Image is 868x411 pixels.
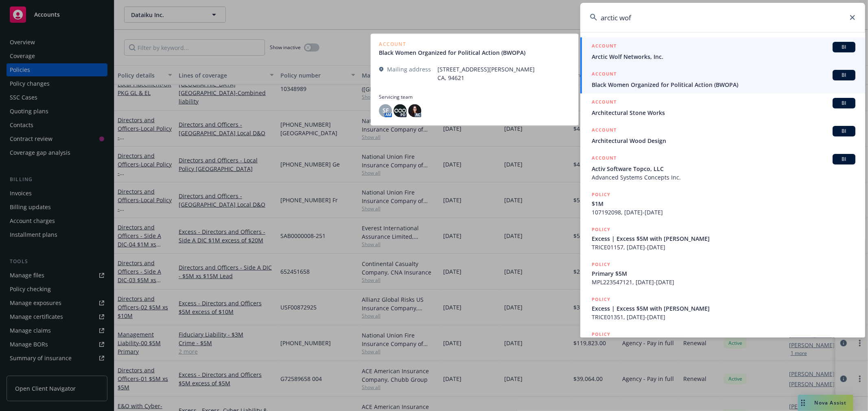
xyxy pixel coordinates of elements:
[580,221,865,256] a: POLICYExcess | Excess $5M with [PERSON_NAME]TRICE01157, [DATE]-[DATE]
[580,3,865,32] input: Search...
[580,121,865,149] a: ACCOUNTBIArchitectural Wood Design
[592,98,617,108] h5: ACCOUNT
[592,269,855,278] span: Primary $5M
[836,71,852,79] span: BI
[836,156,852,163] span: BI
[592,80,855,89] span: Black Women Organized for Political Action (BWOPA)
[592,173,855,182] span: Advanced Systems Concepts Inc.
[580,93,865,121] a: ACCOUNTBIArchitectural Stone Works
[592,154,617,164] h5: ACCOUNT
[592,260,610,268] h5: POLICY
[592,126,617,136] h5: ACCOUNT
[592,304,855,313] span: Excess | Excess $5M with [PERSON_NAME]
[592,164,855,173] span: Activ Software Topco, LLC
[592,225,610,234] h5: POLICY
[592,108,855,117] span: Architectural Stone Works
[836,128,852,135] span: BI
[592,70,617,80] h5: ACCOUNT
[592,42,617,52] h5: ACCOUNT
[592,243,855,251] span: TRICE01157, [DATE]-[DATE]
[580,186,865,221] a: POLICY$1M107192098, [DATE]-[DATE]
[836,43,852,51] span: BI
[592,190,610,199] h5: POLICY
[580,65,865,93] a: ACCOUNTBIBlack Women Organized for Political Action (BWOPA)
[580,256,865,291] a: POLICYPrimary $5MMPL223547121, [DATE]-[DATE]
[592,136,855,145] span: Architectural Wood Design
[592,330,610,338] h5: POLICY
[580,326,865,361] a: POLICY
[580,149,865,186] a: ACCOUNTBIActiv Software Topco, LLCAdvanced Systems Concepts Inc.
[592,52,855,61] span: Arctic Wolf Networks, Inc.
[592,208,855,216] span: 107192098, [DATE]-[DATE]
[592,295,610,303] h5: POLICY
[580,291,865,326] a: POLICYExcess | Excess $5M with [PERSON_NAME]TRICE01351, [DATE]-[DATE]
[836,100,852,107] span: BI
[592,313,855,321] span: TRICE01351, [DATE]-[DATE]
[580,37,865,65] a: ACCOUNTBIArctic Wolf Networks, Inc.
[592,234,855,243] span: Excess | Excess $5M with [PERSON_NAME]
[592,199,855,208] span: $1M
[592,278,855,286] span: MPL223547121, [DATE]-[DATE]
